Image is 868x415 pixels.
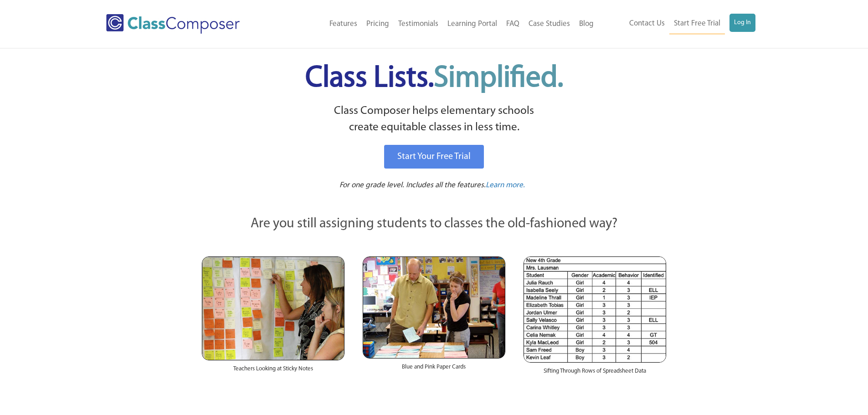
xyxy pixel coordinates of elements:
a: Blog [575,14,598,34]
img: Spreadsheets [524,256,666,363]
a: Log In [729,14,755,32]
img: Teachers Looking at Sticky Notes [202,256,344,360]
nav: Header Menu [598,14,755,34]
nav: Header Menu [277,14,598,34]
a: Testimonials [394,14,443,34]
span: For one grade level. Includes all the features. [339,181,486,189]
p: Class Composer helps elementary schools create equitable classes in less time. [200,103,668,136]
div: Blue and Pink Paper Cards [363,359,505,380]
div: Sifting Through Rows of Spreadsheet Data [524,363,666,384]
a: Learning Portal [443,14,502,34]
a: FAQ [502,14,524,34]
span: Class Lists. [305,64,563,93]
img: Class Composer [106,14,240,34]
a: Contact Us [625,14,669,34]
a: Learn more. [486,180,525,191]
a: Pricing [362,14,394,34]
img: Blue and Pink Paper Cards [363,256,505,358]
a: Start Free Trial [669,14,725,34]
a: Features [325,14,362,34]
span: Start Your Free Trial [397,152,471,161]
span: Learn more. [486,181,525,189]
a: Case Studies [524,14,575,34]
div: Teachers Looking at Sticky Notes [202,360,344,382]
a: Start Your Free Trial [384,145,484,169]
p: Are you still assigning students to classes the old-fashioned way? [202,214,667,234]
span: Simplified. [434,64,563,93]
